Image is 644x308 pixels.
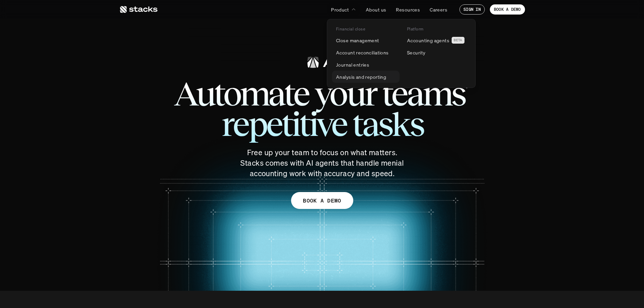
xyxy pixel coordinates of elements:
[336,27,365,31] p: Financial close
[403,34,471,46] a: Accounting agentsBETA
[403,46,471,58] a: Security
[396,6,420,13] p: Resources
[407,49,425,56] p: Security
[332,58,400,71] a: Journal entries
[494,7,521,12] p: BOOK A DEMO
[291,192,353,209] a: BOOK A DEMO
[146,72,498,146] span: Automate your teams’ repetitive tasks
[490,4,525,15] a: BOOK A DEMO
[238,147,407,179] p: Free up your team to focus on what matters. Stacks comes with AI agents that handle menial accoun...
[454,38,462,42] h2: BETA
[332,34,400,46] a: Close management
[459,4,485,15] a: SIGN IN
[426,3,451,16] a: Careers
[80,129,110,134] a: Privacy Policy
[366,6,386,13] p: About us
[430,6,447,13] p: Careers
[332,71,400,83] a: Analysis and reporting
[331,6,349,13] p: Product
[362,3,390,16] a: About us
[336,37,379,44] p: Close management
[463,7,481,12] p: SIGN IN
[303,196,341,206] p: BOOK A DEMO
[407,27,424,31] p: Platform
[332,46,400,58] a: Account reconciliations
[336,61,369,68] p: Journal entries
[336,73,386,80] p: Analysis and reporting
[392,3,424,16] a: Resources
[407,37,449,44] p: Accounting agents
[336,49,389,56] p: Account reconciliations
